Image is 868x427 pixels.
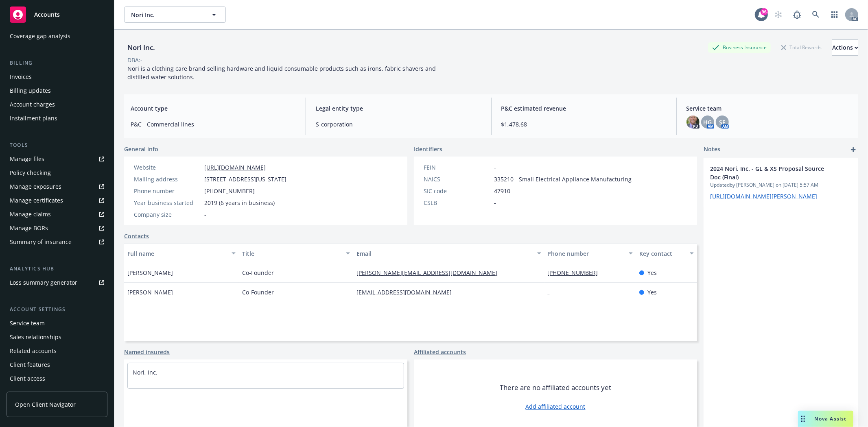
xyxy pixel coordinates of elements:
[131,11,201,19] span: Nori Inc.
[832,40,858,55] div: Actions
[127,249,227,258] div: Full name
[494,187,510,195] span: 47910
[15,400,76,409] span: Open Client Navigator
[7,305,107,314] div: Account settings
[761,8,768,15] div: 96
[134,198,201,207] div: Year business started
[204,175,286,183] span: [STREET_ADDRESS][US_STATE]
[124,244,239,263] button: Full name
[7,166,107,179] a: Policy checking
[501,120,667,129] span: $1,478.68
[124,145,158,153] span: General info
[127,56,142,64] div: DBA: -
[548,288,556,296] a: -
[204,198,275,207] span: 2019 (6 years in business)
[815,415,847,422] span: Nova Assist
[133,368,157,376] a: Nori, Inc.
[832,39,858,56] button: Actions
[316,104,481,113] span: Legal entity type
[7,180,107,193] a: Manage exposures
[10,317,45,330] div: Service team
[636,244,697,263] button: Key contact
[548,269,605,277] a: [PHONE_NUMBER]
[424,163,491,172] div: FEIN
[10,84,51,97] div: Billing updates
[10,152,44,166] div: Manage files
[124,232,149,240] a: Contacts
[7,372,107,385] a: Client access
[494,198,496,207] span: -
[7,141,107,149] div: Tools
[10,166,51,179] div: Policy checking
[7,84,107,97] a: Billing updates
[356,249,532,258] div: Email
[703,118,712,126] span: HG
[7,98,107,111] a: Account charges
[7,70,107,83] a: Invoices
[353,244,544,263] button: Email
[134,175,201,183] div: Mailing address
[10,194,63,207] div: Manage certificates
[789,7,805,23] a: Report a Bug
[10,180,61,193] div: Manage exposures
[7,358,107,371] a: Client features
[424,198,491,207] div: CSLB
[826,7,843,23] a: Switch app
[7,194,107,207] a: Manage certificates
[127,65,436,81] span: Nori is a clothing care brand selling hardware and liquid consumable products such as irons, fabr...
[798,411,808,427] div: Drag to move
[7,235,107,248] a: Summary of insurance
[204,187,255,195] span: [PHONE_NUMBER]
[7,276,107,289] a: Loss summary generator
[424,187,491,195] div: SIC code
[10,235,72,248] div: Summary of insurance
[704,145,720,155] span: Notes
[500,383,611,392] span: There are no affiliated accounts yet
[704,158,858,207] div: 2024 Nori, Inc. - GL & XS Proposal Source Doc (Final)Updatedby [PERSON_NAME] on [DATE] 5:57 AM[UR...
[124,42,158,53] div: Nori Inc.
[131,104,296,113] span: Account type
[10,372,45,385] div: Client access
[10,112,57,125] div: Installment plans
[10,344,57,357] div: Related accounts
[777,42,826,52] div: Total Rewards
[687,104,852,113] span: Service team
[10,98,55,111] div: Account charges
[501,104,667,113] span: P&C estimated revenue
[204,163,266,171] a: [URL][DOMAIN_NAME]
[356,288,458,296] a: [EMAIL_ADDRESS][DOMAIN_NAME]
[134,187,201,195] div: Phone number
[424,175,491,183] div: NAICS
[414,348,466,356] a: Affiliated accounts
[687,115,700,129] img: photo
[494,175,632,183] span: 335210 - Small Electrical Appliance Manufacturing
[7,30,107,43] a: Coverage gap analysis
[124,7,226,23] button: Nori Inc.
[548,249,624,258] div: Phone number
[10,276,77,289] div: Loss summary generator
[7,152,107,166] a: Manage files
[710,164,831,181] span: 2024 Nori, Inc. - GL & XS Proposal Source Doc (Final)
[7,265,107,273] div: Analytics hub
[7,112,107,125] a: Installment plans
[127,288,173,296] span: [PERSON_NAME]
[10,30,70,43] div: Coverage gap analysis
[34,11,60,18] span: Accounts
[10,222,48,235] div: Manage BORs
[770,7,787,23] a: Start snowing
[242,249,341,258] div: Title
[242,268,274,277] span: Co-Founder
[526,402,586,411] a: Add affiliated account
[7,208,107,221] a: Manage claims
[204,210,206,219] span: -
[356,269,504,277] a: [PERSON_NAME][EMAIL_ADDRESS][DOMAIN_NAME]
[808,7,824,23] a: Search
[798,411,853,427] button: Nova Assist
[239,244,354,263] button: Title
[134,210,201,219] div: Company size
[10,208,51,221] div: Manage claims
[544,244,636,263] button: Phone number
[719,118,725,126] span: SF
[131,120,296,129] span: P&C - Commercial lines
